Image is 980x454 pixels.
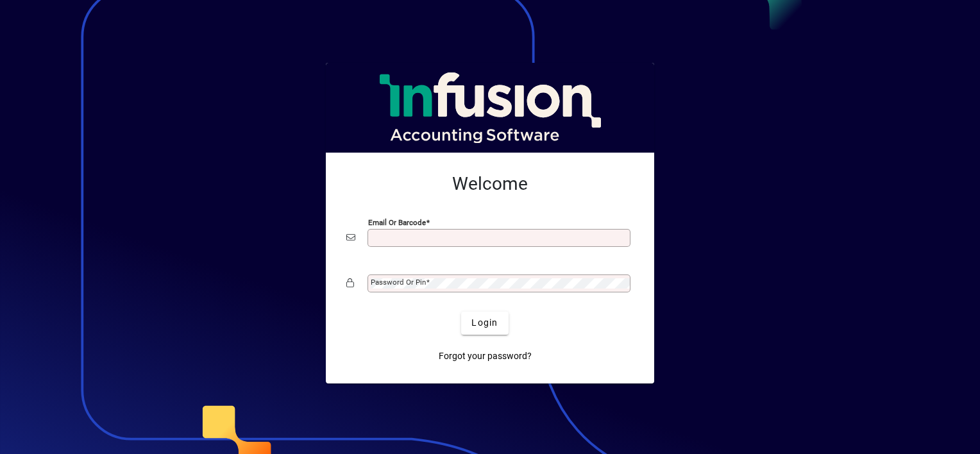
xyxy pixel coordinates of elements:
[434,345,537,368] a: Forgot your password?
[368,217,426,226] mat-label: Email or Barcode
[346,173,634,195] h2: Welcome
[371,278,426,287] mat-label: Password or Pin
[461,312,508,335] button: Login
[471,316,498,330] span: Login
[439,349,532,363] span: Forgot your password?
